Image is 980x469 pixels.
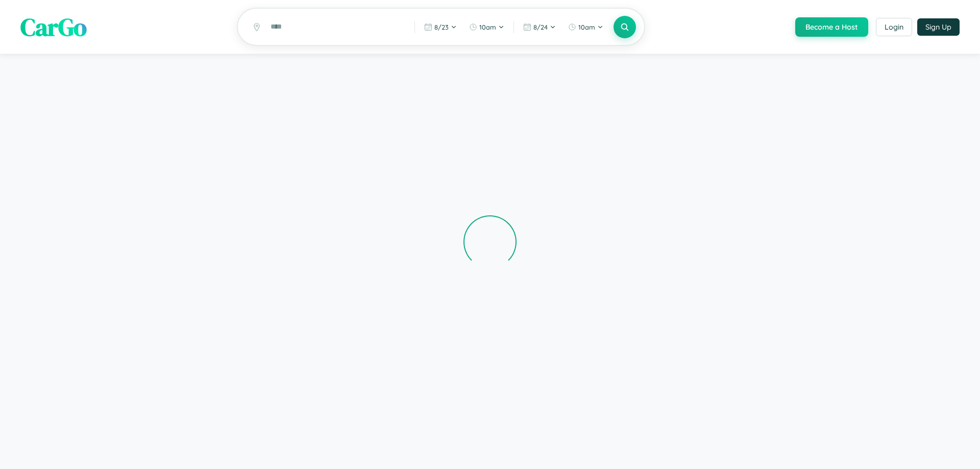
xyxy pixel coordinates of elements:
[464,19,509,35] button: 10am
[795,17,868,37] button: Become a Host
[419,19,462,35] button: 8/23
[518,19,561,35] button: 8/24
[434,23,449,31] span: 8 / 23
[876,18,912,36] button: Login
[563,19,608,35] button: 10am
[533,23,548,31] span: 8 / 24
[578,23,595,31] span: 10am
[479,23,496,31] span: 10am
[917,18,960,36] button: Sign Up
[20,10,87,44] span: CarGo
